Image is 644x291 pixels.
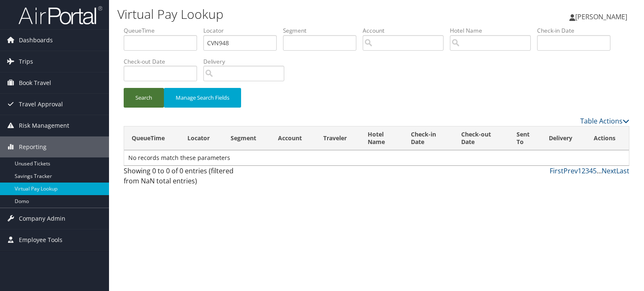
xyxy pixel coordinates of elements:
th: Account: activate to sort column ascending [270,126,316,150]
a: 2 [582,166,585,175]
label: Account [363,26,450,35]
button: Manage Search Fields [164,88,241,108]
span: … [597,166,602,175]
th: Hotel Name: activate to sort column ascending [360,126,403,150]
span: [PERSON_NAME] [575,12,627,21]
span: Dashboards [19,30,53,51]
span: Travel Approval [19,94,63,115]
h1: Virtual Pay Lookup [117,5,463,23]
div: Showing 0 to 0 of 0 entries (filtered from NaN total entries) [124,166,241,190]
span: Company Admin [19,208,65,229]
a: First [550,166,563,175]
a: Last [616,166,629,175]
label: Check-out Date [124,57,203,66]
td: No records match these parameters [124,150,629,165]
th: Traveler: activate to sort column ascending [316,126,361,150]
th: Actions [586,126,629,150]
a: Prev [563,166,578,175]
th: Delivery: activate to sort column ascending [541,126,586,150]
label: Locator [203,26,283,35]
span: Employee Tools [19,229,62,250]
th: Segment: activate to sort column ascending [223,126,270,150]
a: Table Actions [580,116,629,126]
a: 1 [578,166,582,175]
th: Sent To: activate to sort column ascending [509,126,542,150]
img: airportal-logo.png [18,5,102,25]
a: Next [602,166,616,175]
label: Check-in Date [537,26,617,35]
th: Check-out Date: activate to sort column ascending [454,126,509,150]
a: 4 [589,166,593,175]
span: Book Travel [19,72,51,93]
a: 5 [593,166,597,175]
span: Reporting [19,136,47,157]
a: 3 [585,166,589,175]
label: Segment [283,26,363,35]
th: Locator: activate to sort column ascending [180,126,223,150]
label: QueueTime [124,26,203,35]
button: Search [124,88,164,108]
a: [PERSON_NAME] [569,4,636,29]
th: Check-in Date: activate to sort column ascending [403,126,453,150]
span: Risk Management [19,115,69,136]
th: QueueTime: activate to sort column ascending [124,126,180,150]
label: Delivery [203,57,291,66]
label: Hotel Name [450,26,537,35]
span: Trips [19,51,33,72]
